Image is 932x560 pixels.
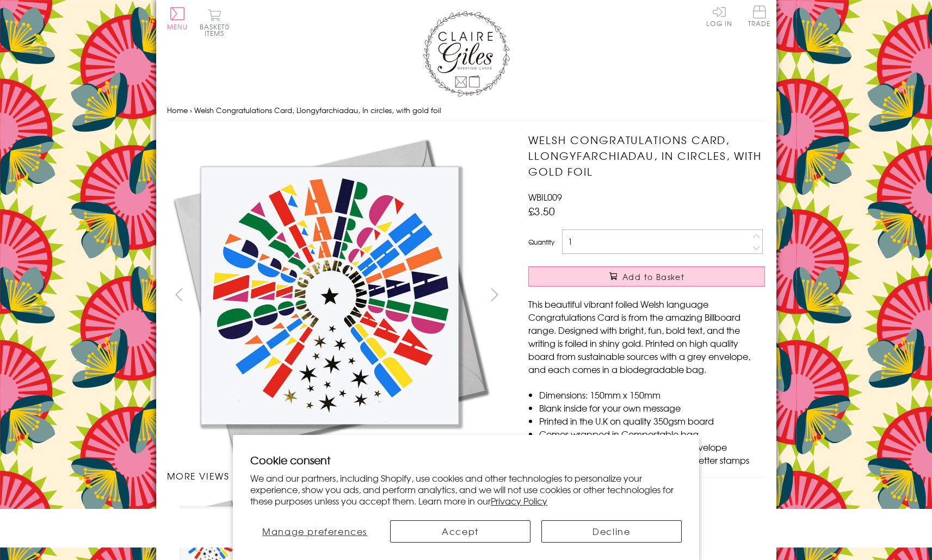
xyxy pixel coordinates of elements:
a: Privacy Policy [491,494,547,507]
button: prev [167,282,192,307]
span: 0 items [205,22,230,38]
button: Manage preferences [250,520,379,543]
span: Welsh Congratulations Card, Llongyfarchiadau, In circles, with gold foil [194,105,441,115]
span: Add to Basket [622,271,684,282]
h3: More views [167,469,507,482]
li: Blank inside for your own message [539,401,765,414]
span: WBIL009 [528,190,562,203]
nav: breadcrumbs [167,99,766,122]
p: This beautiful vibrant foiled Welsh language Congratulations Card is from the amazing Billboard r... [528,297,765,376]
h2: Cookie consent [250,452,682,468]
span: £3.50 [528,203,555,219]
button: Menu [167,7,188,30]
button: Decline [541,520,682,543]
p: We and our partners, including Shopify, use cookies and other technologies to personalize your ex... [250,472,682,506]
button: next [482,282,507,307]
span: › [190,105,192,115]
span: Manage preferences [262,525,367,538]
a: Log In [706,5,732,27]
button: Basket0 items [200,9,230,36]
label: Quantity [528,237,554,247]
h1: Welsh Congratulations Card, Llongyfarchiadau, In circles, with gold foil [528,132,765,179]
span: Menu [167,22,188,32]
a: Trade [748,5,771,29]
li: Dimensions: 150mm x 150mm [539,388,765,401]
button: Add to Basket [528,266,765,287]
img: Welsh Congratulations Card, Llongyfarchiadau, In circles, with gold foil [167,132,493,458]
li: Comes wrapped in Compostable bag [539,427,765,440]
button: Accept [390,520,530,543]
img: Claire Giles Greetings Cards [423,11,510,97]
a: Home [167,105,188,115]
span: Trade [748,5,771,27]
li: Printed in the U.K on quality 350gsm board [539,414,765,427]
